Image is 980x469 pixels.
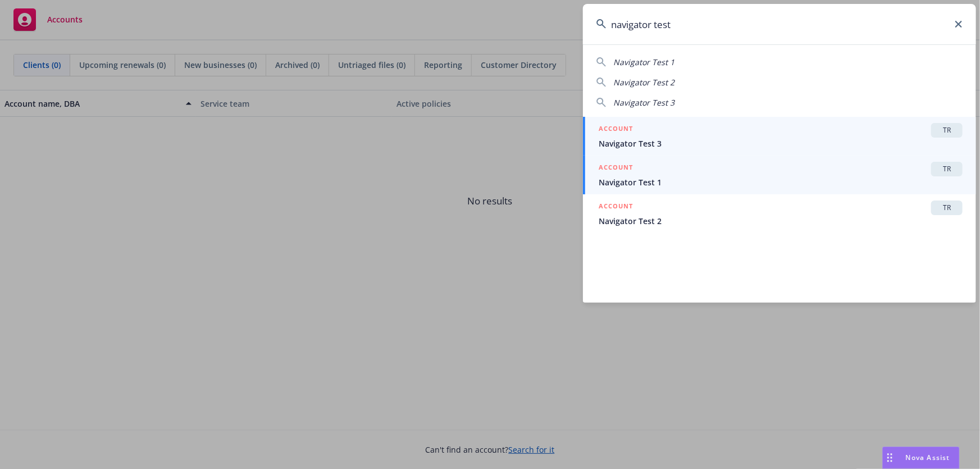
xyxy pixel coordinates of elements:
[882,447,960,469] button: Nova Assist
[936,164,958,174] span: TR
[599,123,633,136] h5: ACCOUNT
[599,176,963,188] span: Navigator Test 1
[613,57,674,67] span: Navigator Test 1
[613,97,674,108] span: Navigator Test 3
[599,201,633,214] h5: ACCOUNT
[906,453,950,462] span: Nova Assist
[583,117,976,156] a: ACCOUNTTRNavigator Test 3
[599,215,963,227] span: Navigator Test 2
[599,162,633,175] h5: ACCOUNT
[936,125,958,135] span: TR
[583,4,976,44] input: Search...
[583,194,976,233] a: ACCOUNTTRNavigator Test 2
[613,77,674,88] span: Navigator Test 2
[883,447,897,468] div: Drag to move
[936,203,958,213] span: TR
[599,138,963,149] span: Navigator Test 3
[583,156,976,194] a: ACCOUNTTRNavigator Test 1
